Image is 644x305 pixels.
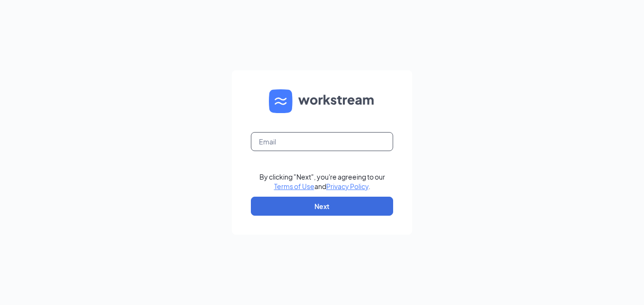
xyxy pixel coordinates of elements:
[274,182,314,191] a: Terms of Use
[259,172,385,191] div: By clicking "Next", you're agreeing to our and .
[326,182,368,191] a: Privacy Policy
[251,197,393,216] button: Next
[251,132,393,151] input: Email
[269,89,375,113] img: WS logo and Workstream text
